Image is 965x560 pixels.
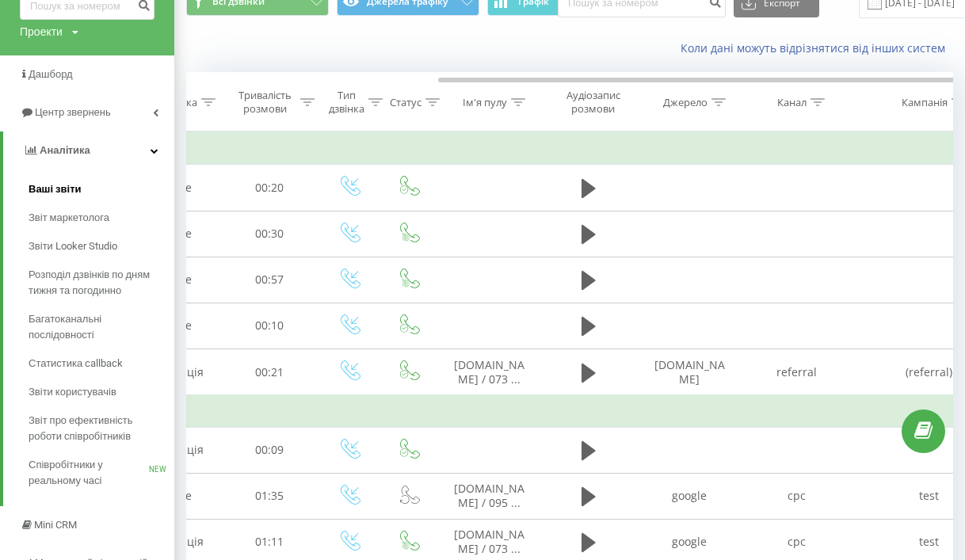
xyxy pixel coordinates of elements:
[220,257,319,303] td: 00:57
[29,238,117,254] span: Звіти Looker Studio
[3,131,174,170] a: Аналiтика
[29,451,174,495] a: Співробітники у реальному часіNEW
[29,305,174,349] a: Багатоканальні послідовності
[20,24,63,40] div: Проекти
[636,473,743,519] td: google
[34,519,77,531] span: Mini CRM
[40,144,90,156] span: Аналiтика
[29,378,174,406] a: Звіти користувачів
[29,406,174,451] a: Звіт про ефективність роботи співробітників
[29,204,174,232] a: Звіт маркетолога
[234,89,296,116] div: Тривалість розмови
[29,261,174,305] a: Розподіл дзвінків по дням тижня та погодинно
[220,211,319,257] td: 00:30
[29,175,174,204] a: Ваші звіти
[454,527,524,556] span: [DOMAIN_NAME] / 073 ...
[220,165,319,211] td: 00:20
[743,349,850,396] td: referral
[29,413,166,444] span: Звіт про ефективність роботи співробітників
[29,356,123,371] span: Статистика callback
[390,96,421,109] div: Статус
[454,357,524,387] span: [DOMAIN_NAME] / 073 ...
[29,384,116,400] span: Звіти користувачів
[777,96,807,109] div: Канал
[29,68,73,80] span: Дашборд
[555,89,631,116] div: Аудіозапис розмови
[29,210,109,226] span: Звіт маркетолога
[329,89,364,116] div: Тип дзвінка
[454,481,524,510] span: [DOMAIN_NAME] / 095 ...
[663,96,708,109] div: Джерело
[29,181,82,197] span: Ваші звіти
[220,427,319,473] td: 00:09
[463,96,507,109] div: Ім'я пулу
[35,106,111,118] span: Центр звернень
[29,232,174,261] a: Звіти Looker Studio
[29,349,174,378] a: Статистика callback
[743,473,850,519] td: cpc
[902,96,948,109] div: Кампанія
[29,311,166,343] span: Багатоканальні послідовності
[220,349,319,396] td: 00:21
[29,267,166,299] span: Розподіл дзвінків по дням тижня та погодинно
[220,303,319,349] td: 00:10
[636,349,743,396] td: [DOMAIN_NAME]
[681,40,953,55] a: Коли дані можуть відрізнятися вiд інших систем
[29,457,149,489] span: Співробітники у реальному часі
[220,473,319,519] td: 01:35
